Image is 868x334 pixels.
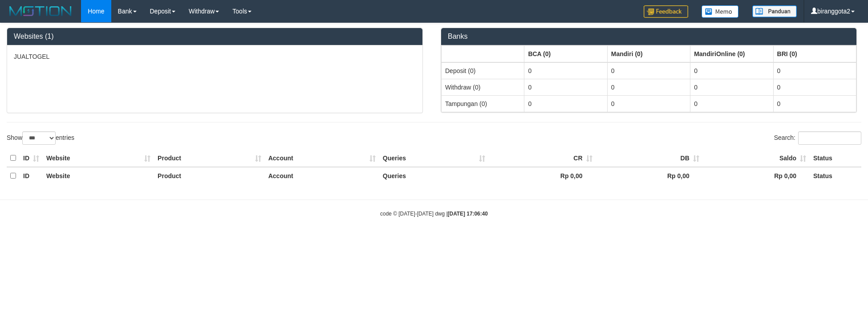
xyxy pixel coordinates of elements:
[489,150,596,167] th: CR
[489,167,596,184] th: Rp 0,00
[703,150,810,167] th: Saldo
[7,4,74,18] img: MOTION_logo.png
[7,131,74,145] label: Show entries
[752,5,797,17] img: panduan.png
[773,79,856,95] td: 0
[154,167,265,184] th: Product
[607,95,690,112] td: 0
[379,167,489,184] th: Queries
[690,79,773,95] td: 0
[810,167,861,184] th: Status
[448,33,850,41] h3: Banks
[524,62,607,79] td: 0
[607,79,690,95] td: 0
[442,62,524,79] td: Deposit (0)
[773,45,856,62] th: Group: activate to sort column ascending
[442,95,524,112] td: Tampungan (0)
[20,167,43,184] th: ID
[14,33,416,41] h3: Websites (1)
[524,45,607,62] th: Group: activate to sort column ascending
[774,131,861,145] label: Search:
[524,95,607,112] td: 0
[265,150,379,167] th: Account
[448,211,488,217] strong: [DATE] 17:06:40
[154,150,265,167] th: Product
[596,150,703,167] th: DB
[265,167,379,184] th: Account
[596,167,703,184] th: Rp 0,00
[607,45,690,62] th: Group: activate to sort column ascending
[773,95,856,112] td: 0
[690,45,773,62] th: Group: activate to sort column ascending
[703,167,810,184] th: Rp 0,00
[22,131,56,145] select: Showentries
[379,150,489,167] th: Queries
[690,62,773,79] td: 0
[20,150,43,167] th: ID
[798,131,861,145] input: Search:
[442,79,524,95] td: Withdraw (0)
[380,211,488,217] small: code © [DATE]-[DATE] dwg |
[43,167,154,184] th: Website
[644,5,688,18] img: Feedback.jpg
[690,95,773,112] td: 0
[43,150,154,167] th: Website
[14,52,416,61] p: JUALTOGEL
[702,5,739,18] img: Button%20Memo.svg
[442,45,524,62] th: Group: activate to sort column ascending
[607,62,690,79] td: 0
[810,150,861,167] th: Status
[773,62,856,79] td: 0
[524,79,607,95] td: 0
